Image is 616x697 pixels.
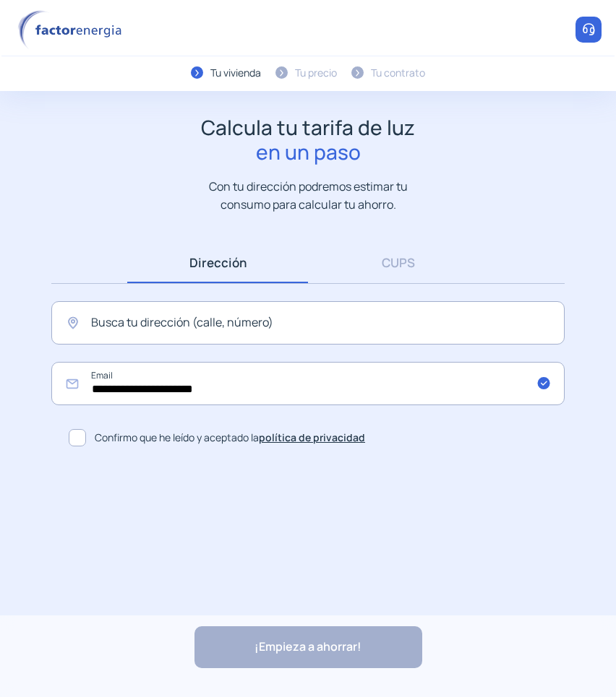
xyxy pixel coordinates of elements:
[581,22,596,37] img: llamar
[295,65,337,81] div: Tu precio
[259,430,365,444] a: política de privacidad
[127,242,308,283] a: Dirección
[308,242,489,283] a: CUPS
[95,430,365,446] span: Confirmo que he leído y aceptado la
[201,116,415,164] h1: Calcula tu tarifa de luz
[210,65,261,81] div: Tu vivienda
[201,140,415,165] span: en un paso
[194,178,422,213] p: Con tu dirección podremos estimar tu consumo para calcular tu ahorro.
[14,10,130,50] img: logo factor
[371,65,425,81] div: Tu contrato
